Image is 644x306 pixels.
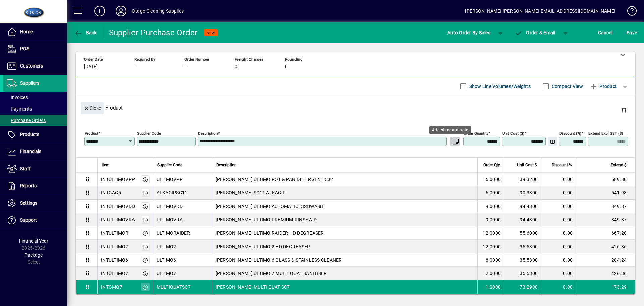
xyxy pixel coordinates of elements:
button: Change Price Levels [548,137,557,146]
span: 0 [235,64,237,70]
a: POS [3,41,67,57]
span: Financial Year [19,238,48,244]
span: Back [74,30,97,35]
td: 284.24 [576,253,635,267]
span: Description [216,161,237,169]
td: 1.0000 [477,280,504,294]
td: ULTIMOVDD [153,200,212,213]
span: Settings [20,200,37,206]
span: NEW [207,31,215,35]
td: 35.5300 [504,240,541,253]
td: 426.36 [576,240,635,253]
a: Customers [3,58,67,75]
td: 0.00 [541,186,576,200]
td: ULTIMO2 [153,240,212,253]
a: Products [3,126,67,143]
div: Otago Cleaning Supplies [132,6,184,16]
button: Profile [110,5,132,17]
td: 35.5300 [504,267,541,280]
button: Back [72,27,98,39]
button: Product [586,80,620,92]
span: Products [20,132,39,137]
app-page-header-button: Back [67,27,104,39]
button: Close [81,102,104,114]
td: 12.0000 [477,226,504,240]
span: [PERSON_NAME] ULTIMO RAIDER HD DEGREASER [216,230,324,236]
mat-label: Supplier Code [137,131,161,136]
span: Reports [20,183,37,188]
a: Settings [3,195,67,212]
a: Knowledge Base [622,1,636,23]
div: INTULTIMOR [101,230,129,236]
span: [PERSON_NAME] ULTIMO PREMIUM RINSE AID [216,216,317,223]
mat-label: Product [85,131,98,136]
span: Customers [20,63,43,69]
td: 12.0000 [477,240,504,253]
td: ULTIMO7 [153,267,212,280]
span: 0 [285,64,288,70]
span: [PERSON_NAME] ULTIMO POT & PAN DETERGENT C32 [216,176,333,183]
span: Order & Email [515,30,555,35]
span: Payments [7,106,32,112]
div: INTULTIMO7 [101,270,128,277]
div: INTGAC5 [101,189,121,196]
a: Payments [3,103,67,115]
td: 0.00 [541,280,576,294]
span: Supplier Code [157,161,182,169]
a: Reports [3,178,67,194]
div: Supplier Purchase Order [109,27,198,38]
span: Product [590,81,617,92]
td: 589.80 [576,173,635,186]
span: [PERSON_NAME] ULTIMO 7 MULTI QUAT SANITISER [216,270,327,277]
label: Compact View [550,83,583,90]
button: Auto Order By Sales [444,27,494,39]
div: INTULTIMO6 [101,257,128,263]
td: 0.00 [541,173,576,186]
td: 667.20 [576,226,635,240]
a: Purchase Orders [3,115,67,126]
div: Add standard note [429,126,471,134]
td: 849.87 [576,213,635,226]
a: Staff [3,161,67,177]
button: Add [89,5,110,17]
span: Cancel [598,27,613,38]
td: 541.98 [576,186,635,200]
td: 55.6000 [504,226,541,240]
span: Close [84,103,101,114]
td: ALKACIPSC11 [153,186,212,200]
td: 73.29 [576,280,635,294]
td: 90.3300 [504,186,541,200]
td: 0.00 [541,200,576,213]
span: [PERSON_NAME] ULTIMO AUTOMATIC DISHWASH [216,203,324,210]
mat-label: Extend excl GST ($) [588,131,623,136]
div: Product [76,95,635,120]
td: 94.4300 [504,213,541,226]
td: 9.0000 [477,200,504,213]
span: Extend $ [611,161,627,169]
td: 849.87 [576,200,635,213]
button: Delete [616,102,632,118]
td: 9.0000 [477,213,504,226]
span: - [134,64,136,70]
button: Cancel [596,27,614,39]
td: 73.2900 [504,280,541,294]
a: Home [3,24,67,40]
span: [PERSON_NAME] ULTIMO 6 GLASS & STAINLESS CLEANER [216,257,342,263]
td: 15.0000 [477,173,504,186]
span: Purchase Orders [7,118,46,123]
span: Unit Cost $ [517,161,537,169]
span: POS [20,46,29,51]
div: INTULTIMOVRA [101,216,135,223]
app-page-header-button: Delete [616,107,632,113]
td: 0.00 [541,253,576,267]
span: Suppliers [20,80,39,86]
mat-label: Discount (%) [559,131,581,136]
span: Discount % [552,161,572,169]
td: ULTIMO6 [153,253,212,267]
span: Auto Order By Sales [447,27,490,38]
td: 35.5300 [504,253,541,267]
div: INTULTIMO2 [101,243,128,250]
td: 0.00 [541,240,576,253]
span: - [184,64,186,70]
td: ULTIMOVRA [153,213,212,226]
